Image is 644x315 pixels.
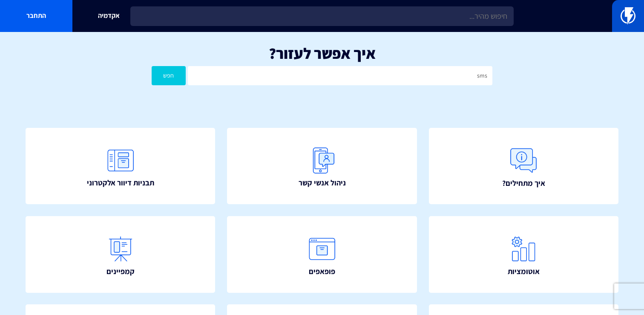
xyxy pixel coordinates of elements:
span: תבניות דיוור אלקטרוני [87,177,154,188]
button: חפש [152,66,186,85]
span: ניהול אנשי קשר [299,177,346,188]
span: קמפיינים [106,266,135,277]
span: איך מתחילים? [502,178,545,189]
a: אוטומציות [429,216,618,293]
h1: איך אפשר לעזור? [13,45,631,62]
a: תבניות דיוור אלקטרוני [26,128,215,205]
span: אוטומציות [508,266,540,277]
a: ניהול אנשי קשר [227,128,417,205]
input: חיפוש מהיר... [130,6,514,26]
a: קמפיינים [26,216,215,293]
a: פופאפים [227,216,417,293]
a: איך מתחילים? [429,128,618,205]
span: פופאפים [309,266,335,277]
input: חיפוש [188,66,492,85]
